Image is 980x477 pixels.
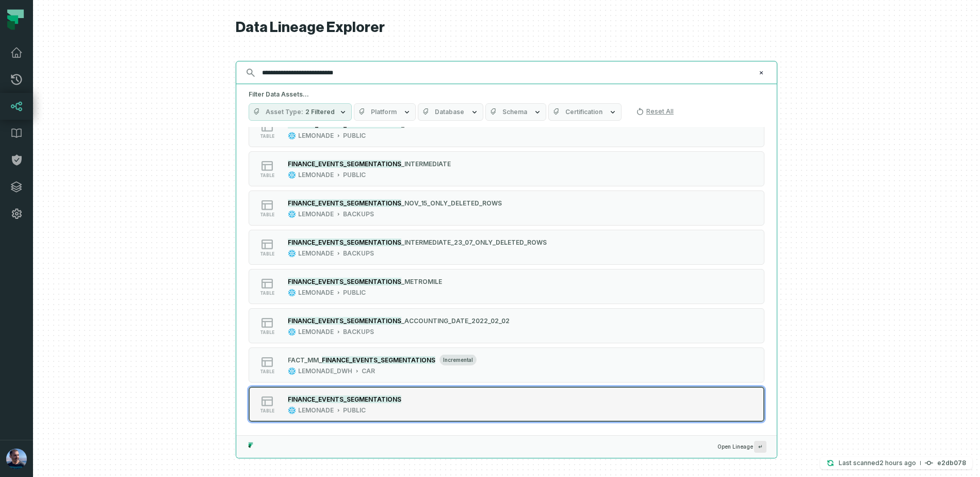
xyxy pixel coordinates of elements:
div: BACKUPS [343,249,374,258]
span: 2 Filtered [305,108,335,116]
img: avatar of Tal Kurnas [6,449,27,469]
span: _INTERMEDIATE_23_07_ONLY_DELETED_ROWS [401,239,547,246]
span: table [260,134,274,139]
div: LEMONADE [298,249,334,258]
span: Schema [502,108,527,116]
mark: FINANCE_EVENTS_SEGMENTATIONS [322,356,435,364]
div: LEMONADE_DWH [298,367,352,375]
span: MM_ [307,356,322,364]
div: LEMONADE [298,328,334,336]
mark: FINANCE_EVENTS_SEGMENTATIONS [288,239,401,246]
button: tableLEMONADEPUBLIC [249,151,764,186]
mark: FINANCE_EVENTS_SEGMENTATIONS [288,395,401,403]
span: Asset Type [266,108,303,116]
span: incremental [439,354,477,365]
span: table [260,408,274,414]
div: LEMONADE [298,289,334,297]
span: _NOV_15_ONLY_DELETED_ROWS [401,199,502,207]
div: LEMONADE [298,406,334,415]
div: PUBLIC [343,289,366,297]
span: table [260,369,274,374]
button: Last scanned[DATE] 3:03:03 PMe2db078 [820,457,972,469]
div: Suggestions [236,127,777,435]
span: table [260,212,274,217]
div: LEMONADE [298,132,334,140]
div: PUBLIC [343,406,366,415]
span: Platform [371,108,397,116]
mark: FINANCE_EVENTS_SEGMENTATIONS [288,160,401,168]
span: FACT_ [288,356,307,364]
div: LEMONADE [298,210,334,218]
span: table [260,251,274,257]
span: Database [435,108,464,116]
div: LEMONADE [298,171,334,179]
p: Last scanned [839,458,916,468]
span: _INTERMEDIATE [401,160,451,168]
span: _ACCOUNTING_DATE_2022_02_02 [401,317,510,325]
button: tableLEMONADEBACKUPS [249,230,764,265]
relative-time: Sep 4, 2025, 3:03 PM EDT [879,459,916,467]
button: tableLEMONADEBACKUPS [249,190,764,226]
span: table [260,173,274,178]
h1: Data Lineage Explorer [236,19,777,37]
mark: FINANCE_EVENTS_SEGMENTATIONS [288,278,401,285]
button: tableLEMONADEPUBLIC [249,112,764,147]
button: Schema [485,103,546,121]
span: Press ↵ to add a new Data Asset to the graph [754,441,766,453]
span: table [260,291,274,296]
span: Open Lineage [717,441,766,453]
span: Certification [565,108,602,116]
div: BACKUPS [343,210,374,218]
div: BACKUPS [343,328,374,336]
h4: e2db078 [937,460,966,466]
button: Platform [354,103,416,121]
button: Reset All [632,103,678,120]
button: tableincrementalLEMONADE_DWHCAR [249,347,764,383]
button: Clear search query [756,68,766,78]
div: PUBLIC [343,132,366,140]
span: _METROMILE [401,278,442,285]
h5: Filter Data Assets... [249,90,764,99]
button: Database [418,103,483,121]
button: Asset Type2 Filtered [249,103,352,121]
button: tableLEMONADEPUBLIC [249,269,764,304]
div: CAR [362,367,375,375]
span: table [260,330,274,335]
mark: FINANCE_EVENTS_SEGMENTATIONS [288,199,401,207]
button: Certification [548,103,622,121]
button: tableLEMONADEPUBLIC [249,387,764,422]
mark: FINANCE_EVENTS_SEGMENTATIONS [288,317,401,325]
div: PUBLIC [343,171,366,179]
button: tableLEMONADEBACKUPS [249,308,764,343]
